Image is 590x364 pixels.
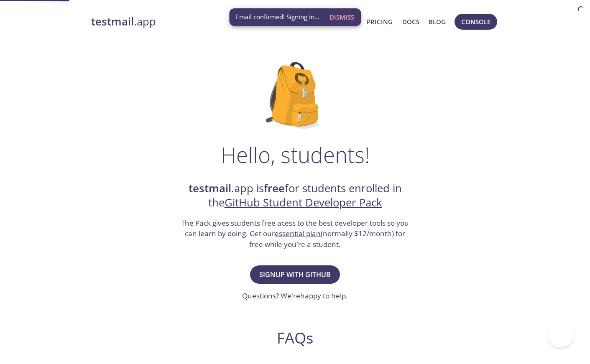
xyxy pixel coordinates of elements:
a: GitHub Student Developer Pack [225,195,382,210]
h2: .app is for students enrolled in the [180,181,410,210]
a: essential plan [275,229,321,238]
h3: Questions? We're . [242,290,348,301]
a: Docs [402,16,419,27]
span: Dismiss [329,12,354,23]
span: Signup with GitHub [259,269,331,280]
strong: testmail [91,14,134,29]
iframe: Help Scout Beacon - Open [548,322,573,347]
a: testmail.app [91,15,322,29]
h3: The Pack gives students free acess to the best developer tools so you can learn by doing. Get our... [180,218,410,250]
h1: Hello, students! [221,142,370,167]
button: Signup with GitHub [250,265,340,284]
a: happy to help [300,291,346,300]
button: Dismiss [326,9,358,25]
span: Console [461,16,490,27]
h2: FAQs [135,328,456,347]
img: github-student-backpack.png [266,62,324,129]
strong: testmail [189,181,231,196]
a: Blog [429,16,446,27]
a: Pricing [367,16,393,27]
strong: free [264,181,285,196]
button: Console [455,14,497,30]
span: Email confirmed! Signing in... [236,13,319,21]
